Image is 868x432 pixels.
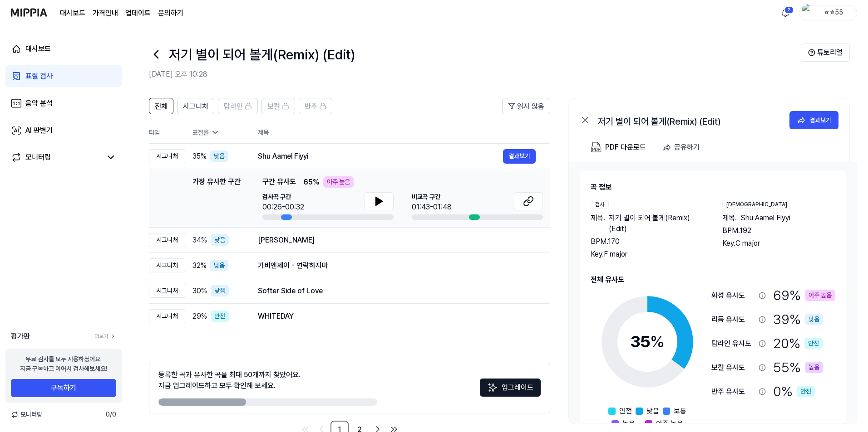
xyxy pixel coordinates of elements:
[149,233,185,247] div: 시그니처
[177,98,214,114] button: 시그니처
[25,125,53,136] div: AI 판별기
[503,149,536,164] button: 결과보기
[192,128,243,137] div: 표절률
[802,4,813,22] img: profile
[192,311,207,322] span: 29 %
[149,284,185,298] div: 시그니처
[192,260,207,271] span: 32 %
[262,176,296,188] span: 구간 유사도
[801,44,850,62] button: 튜토리얼
[502,98,550,114] button: 읽지 않음
[192,176,241,220] div: 가장 유사한 구간
[412,192,452,202] span: 비교곡 구간
[773,333,823,354] div: 20 %
[258,260,536,271] div: 가비엔제이 - 연락하지마
[805,314,823,325] div: 낮음
[722,213,737,223] span: 제목 .
[11,410,42,419] span: 모니터링
[183,101,208,112] span: 시그니처
[805,290,835,301] div: 아주 높음
[480,379,541,397] button: 업그레이드
[711,386,755,397] div: 반주 유사도
[619,406,632,417] span: 안전
[25,152,51,163] div: 모니터링
[517,101,544,112] span: 읽지 않음
[94,332,116,340] a: 더보기
[784,6,794,14] div: 2
[305,101,317,112] span: 반주
[158,369,301,391] div: 등록한 곡과 유사한 곡을 최대 50개까지 찾았어요. 지금 업그레이드하고 모두 확인해 보세요.
[711,362,755,373] div: 보컬 유사도
[659,138,707,156] button: 공유하기
[210,260,228,271] div: 낮음
[261,98,295,114] button: 보컬
[5,65,122,87] a: 표절 검사
[262,192,304,202] span: 검사곡 구간
[211,234,229,246] div: 낮음
[267,101,280,112] span: 보컬
[149,309,185,323] div: 시그니처
[722,200,791,209] div: [DEMOGRAPHIC_DATA]
[816,7,851,17] div: ㅎㅎ55
[480,386,541,395] a: Sparkles업그레이드
[5,92,122,114] a: 음악 분석
[780,7,791,18] img: 알림
[605,141,646,153] div: PDF 다운로드
[412,202,452,213] div: 01:43-01:48
[589,138,648,156] button: PDF 다운로드
[258,121,550,143] th: 제목
[93,8,118,19] a: 가격안내
[258,311,536,322] div: WHITEDAY
[224,101,243,112] span: 탑라인
[299,98,332,114] button: 반주
[591,236,704,247] div: BPM. 170
[622,418,635,429] span: 높음
[773,285,835,306] div: 69 %
[5,38,122,60] a: 대시보드
[722,238,836,249] div: Key. C major
[805,362,823,373] div: 높음
[646,406,659,417] span: 낮음
[149,258,185,272] div: 시그니처
[11,152,102,163] a: 모니터링
[789,111,838,129] a: 결과보기
[598,115,779,126] div: 저기 별이 되어 볼게(Remix) (Edit)
[650,332,665,351] span: %
[591,200,609,209] div: 검사
[799,5,857,20] button: profileㅎㅎ55
[711,338,755,349] div: 탑라인 유사도
[609,213,704,234] span: 저기 별이 되어 볼게(Remix) (Edit)
[773,357,823,378] div: 55 %
[591,274,835,285] h2: 전체 유사도
[809,115,831,125] div: 결과보기
[192,235,207,246] span: 34 %
[25,44,51,54] div: 대시보드
[262,202,304,213] div: 00:26-00:32
[591,213,605,234] span: 제목 .
[258,151,503,162] div: Shu Aamel Fiyyi
[804,338,823,349] div: 안전
[211,285,229,296] div: 낮음
[11,379,116,397] button: 구독하기
[258,235,536,246] div: [PERSON_NAME]
[169,44,355,65] h1: 저기 별이 되어 볼게(Remix) (Edit)
[778,5,793,20] button: 알림2
[192,286,207,296] span: 30 %
[155,101,168,112] span: 전체
[773,381,815,402] div: 0 %
[487,382,498,393] img: Sparkles
[218,98,258,114] button: 탑라인
[125,8,151,19] a: 업데이트
[711,290,755,301] div: 화성 유사도
[797,386,815,397] div: 안전
[591,142,602,153] img: PDF Download
[630,330,665,354] div: 35
[808,49,815,56] img: Help
[158,8,183,19] a: 문의하기
[674,141,700,153] div: 공유하기
[149,149,185,163] div: 시그니처
[106,410,116,419] span: 0 / 0
[674,406,686,417] span: 보통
